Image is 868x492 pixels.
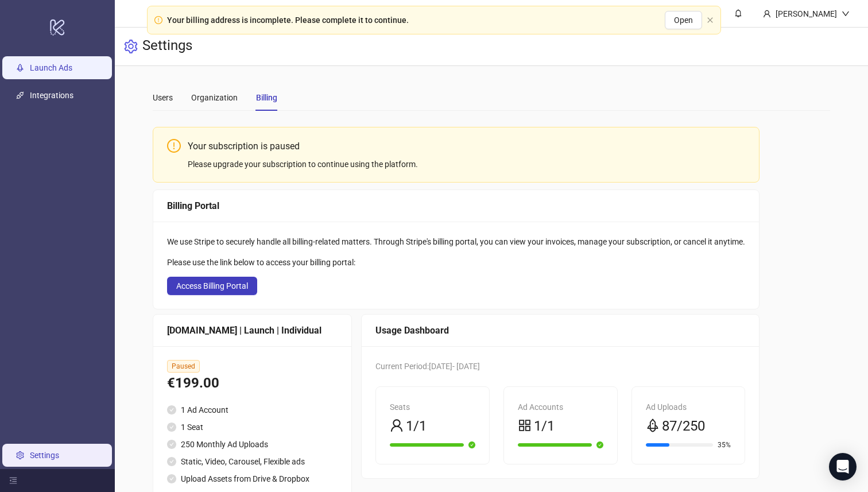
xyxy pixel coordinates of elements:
div: Your subscription is paused [188,139,745,153]
div: Ad Uploads [646,401,731,413]
div: €199.00 [167,373,338,394]
span: Paused [167,360,200,373]
div: [DOMAIN_NAME] | Launch | Individual [167,323,338,338]
span: exclamation-circle [167,139,181,153]
h3: Settings [142,37,192,56]
div: Ad Accounts [518,401,603,413]
span: check-circle [167,474,176,483]
span: check-circle [167,440,176,449]
button: Access Billing Portal [167,277,257,295]
div: Your billing address is incomplete. Please complete it to continue. [167,14,409,26]
a: Integrations [30,91,73,100]
span: appstore [518,419,532,432]
span: setting [124,40,138,53]
li: 1 Seat [167,421,338,433]
div: [PERSON_NAME] [771,7,842,20]
span: user [763,10,771,18]
li: 250 Monthly Ad Uploads [167,438,338,451]
span: check-circle [167,457,176,466]
div: Billing [256,91,277,104]
div: Please upgrade your subscription to continue using the platform. [188,158,745,171]
span: check-circle [596,441,603,448]
span: Open [674,16,693,25]
div: Users [153,91,173,104]
span: 1/1 [406,416,427,437]
li: Upload Assets from Drive & Dropbox [167,472,338,485]
button: Open [665,11,702,29]
div: Usage Dashboard [375,323,745,338]
span: 87/250 [662,416,705,437]
a: Settings [30,451,59,460]
div: Seats [390,401,475,413]
span: menu-fold [9,476,17,485]
span: rocket [646,419,660,432]
span: 35% [718,441,731,448]
span: check-circle [468,441,475,448]
span: exclamation-circle [154,16,162,24]
span: user [390,419,404,432]
span: 1/1 [534,416,555,437]
div: We use Stripe to securely handle all billing-related matters. Through Stripe's billing portal, yo... [167,235,745,248]
span: check-circle [167,423,176,432]
div: Open Intercom Messenger [829,453,857,481]
li: Static, Video, Carousel, Flexible ads [167,455,338,468]
span: bell [734,9,742,17]
span: Access Billing Portal [176,281,248,290]
li: 1 Ad Account [167,404,338,416]
span: check-circle [167,405,176,414]
div: Organization [191,91,238,104]
div: Please use the link below to access your billing portal: [167,256,745,269]
span: Current Period: [DATE] - [DATE] [375,362,480,371]
a: Launch Ads [30,64,72,73]
button: close [707,17,714,24]
span: down [842,10,850,18]
div: Billing Portal [167,199,745,213]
